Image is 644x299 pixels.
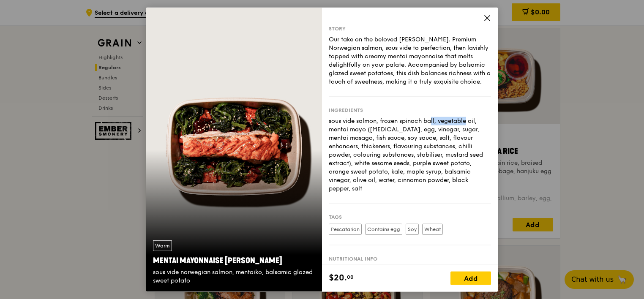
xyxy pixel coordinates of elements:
div: Nutritional info [329,256,491,262]
label: Pescatarian [329,224,362,235]
label: Contains egg [365,224,402,235]
span: 00 [347,273,354,280]
div: Our take on the beloved [PERSON_NAME]. Premium Norwegian salmon, sous vide to perfection, then la... [329,35,491,86]
div: sous vide salmon, frozen spinach ball, vegetable oil, mentai mayo ([MEDICAL_DATA], egg, vinegar, ... [329,117,491,193]
div: Tags [329,214,491,220]
div: Story [329,25,491,32]
div: Add [450,271,491,285]
label: Wheat [422,224,443,235]
div: Warm [153,240,172,251]
span: $20. [329,271,347,284]
div: Mentai Mayonnaise [PERSON_NAME] [153,254,315,266]
label: Soy [406,224,419,235]
div: sous vide norwegian salmon, mentaiko, balsamic glazed sweet potato [153,268,315,285]
div: Ingredients [329,107,491,114]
